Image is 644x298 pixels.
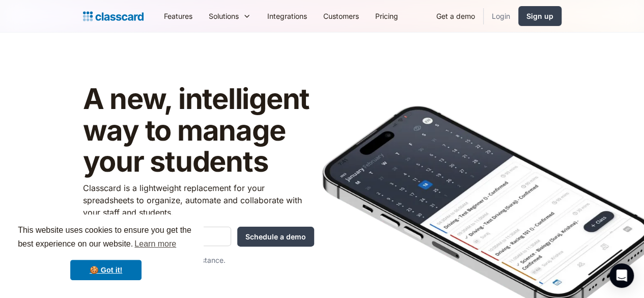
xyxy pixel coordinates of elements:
h1: A new, intelligent way to manage your students [83,84,314,178]
input: Schedule a demo [237,227,314,247]
p: Classcard is a lightweight replacement for your spreadsheets to organize, automate and collaborat... [83,182,314,219]
a: Logo [83,9,144,23]
a: Login [484,5,518,28]
a: Features [156,5,201,28]
span: This website uses cookies to ensure you get the best experience on our website. [18,224,194,252]
a: dismiss cookie message [70,260,142,280]
div: Solutions [209,11,239,21]
a: Sign up [518,6,562,26]
div: Sign up [526,11,553,21]
div: Solutions [201,5,259,28]
div: Open Intercom Messenger [609,263,634,288]
div: cookieconsent [8,214,204,290]
a: Customers [315,5,367,28]
a: Pricing [367,5,406,28]
a: Integrations [259,5,315,28]
a: Get a demo [428,5,483,28]
a: learn more about cookies [133,236,178,252]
